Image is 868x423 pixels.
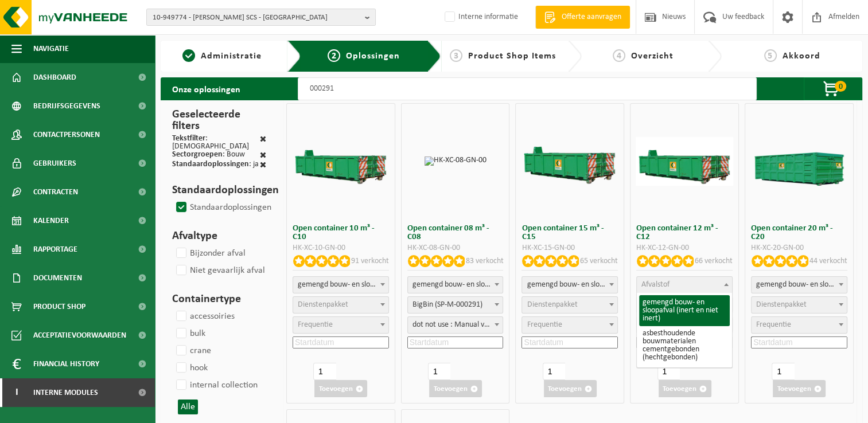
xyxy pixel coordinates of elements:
input: 1 [543,363,565,380]
div: HK-XC-15-GN-00 [521,244,618,252]
label: Interne informatie [442,9,518,26]
label: Niet gevaarlijk afval [174,262,265,279]
span: gemengd bouw- en sloopafval (inert en niet inert) [407,276,504,293]
label: accessoiries [174,308,235,325]
span: Documenten [33,264,82,292]
a: 5Akkoord [727,49,857,63]
h3: Open container 15 m³ - C15 [521,224,618,241]
span: Kalender [33,206,69,235]
span: gemengd bouw- en sloopafval (inert en niet inert) [522,277,617,293]
label: internal collection [174,377,258,394]
span: Standaardoplossingen [172,160,249,169]
a: 1Administratie [166,49,278,63]
h3: Geselecteerde filters [172,106,266,135]
input: Startdatum [521,336,618,348]
button: Toevoegen [544,380,597,397]
span: dot not use : Manual voor MyVanheede [408,317,503,333]
span: Afvalstof [641,280,670,289]
button: 0 [804,77,861,100]
input: Zoeken [298,77,757,100]
button: 10-949774 - [PERSON_NAME] SCS - [GEOGRAPHIC_DATA] [146,9,376,26]
span: Navigatie [33,34,69,63]
p: 65 verkocht [580,255,618,267]
label: crane [174,342,211,359]
span: Frequentie [527,320,562,329]
span: Dienstenpakket [298,300,348,309]
li: asbesthoudende bouwmaterialen cementgebonden (hechtgebonden) [639,326,730,365]
label: bulk [174,325,205,342]
h3: Open container 12 m³ - C12 [636,224,733,241]
button: Toevoegen [659,380,711,397]
button: Alle [178,399,198,414]
span: gemengd bouw- en sloopafval (inert en niet inert) [751,276,847,293]
img: HK-XC-10-GN-00 [292,137,390,186]
input: Startdatum [293,336,389,348]
span: Rapportage [33,235,77,264]
span: Dienstenpakket [527,300,577,309]
span: Financial History [33,350,99,378]
span: Product Shop [33,292,85,321]
li: gemengd bouw- en sloopafval (inert en niet inert) [639,295,730,326]
input: 1 [313,363,336,380]
span: 4 [613,49,625,62]
span: Oplossingen [346,52,400,61]
input: Startdatum [407,336,504,348]
div: : [DEMOGRAPHIC_DATA] [172,135,260,151]
a: 3Product Shop Items [447,49,559,63]
div: HK-XC-08-GN-00 [407,244,504,252]
h3: Containertype [172,291,266,308]
img: HK-XC-08-GN-00 [425,156,486,166]
h3: Afvaltype [172,228,266,245]
span: Product Shop Items [468,52,556,61]
button: Toevoegen [429,380,482,397]
span: gemengd bouw- en sloopafval (inert en niet inert) [408,277,503,293]
span: 2 [328,49,340,62]
span: Acceptatievoorwaarden [33,321,126,350]
span: 5 [764,49,777,62]
h2: Onze oplossingen [161,77,252,100]
button: Toevoegen [314,380,367,397]
span: Interne modules [33,378,98,407]
span: Akkoord [783,52,820,61]
span: Dashboard [33,63,76,92]
h3: Standaardoplossingen [172,182,266,199]
span: gemengd bouw- en sloopafval (inert en niet inert) [752,277,847,293]
span: BigBin (SP-M-000291) [408,297,503,313]
button: Toevoegen [773,380,826,397]
span: Overzicht [631,52,674,61]
div: HK-XC-12-GN-00 [636,244,733,252]
span: Gebruikers [33,149,76,178]
span: Tekstfilter [172,134,205,143]
input: Startdatum [751,336,847,348]
label: Standaardoplossingen [174,199,271,216]
span: Contactpersonen [33,120,100,149]
span: gemengd bouw- en sloopafval (inert en niet inert) [293,277,388,293]
span: 3 [450,49,462,62]
img: HK-XC-15-GN-00 [521,137,618,186]
img: HK-XC-12-GN-00 [636,137,733,186]
span: Sectorgroepen [172,150,223,159]
a: Offerte aanvragen [535,6,630,29]
div: HK-XC-10-GN-00 [293,244,389,252]
input: 1 [657,363,680,380]
div: HK-XC-20-GN-00 [751,244,847,252]
span: Administratie [201,52,262,61]
span: Bedrijfsgegevens [33,92,100,120]
a: 2Oplossingen [310,49,419,63]
div: : ja [172,160,259,170]
div: : Bouw [172,151,245,160]
span: 0 [835,81,846,92]
p: 91 verkocht [351,255,389,267]
p: 66 verkocht [695,255,733,267]
span: Frequentie [298,320,333,329]
span: gemengd bouw- en sloopafval (inert en niet inert) [521,276,618,293]
span: 10-949774 - [PERSON_NAME] SCS - [GEOGRAPHIC_DATA] [153,9,360,26]
span: Dienstenpakket [756,300,807,309]
img: HK-XC-20-GN-00 [750,137,848,186]
span: dot not use : Manual voor MyVanheede [407,316,504,334]
span: Frequentie [756,320,791,329]
a: 4Overzicht [587,49,699,63]
span: I [11,378,22,407]
span: gemengd bouw- en sloopafval (inert en niet inert) [293,276,389,293]
input: 1 [772,363,794,380]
